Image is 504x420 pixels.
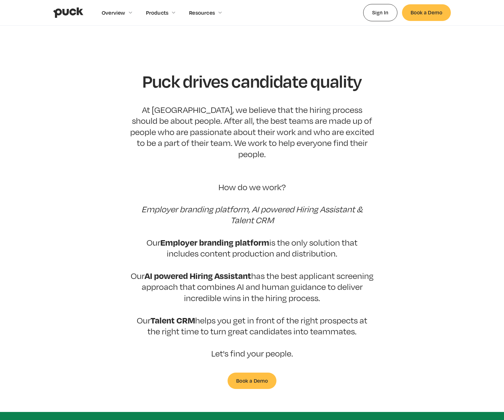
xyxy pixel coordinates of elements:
h1: Puck drives candidate quality [142,72,362,90]
a: Book a Demo [228,373,276,389]
div: Resources [189,9,215,16]
a: Book a Demo [402,4,451,21]
div: Products [146,9,169,16]
a: Sign In [363,4,397,21]
p: At [GEOGRAPHIC_DATA], we believe that the hiring process should be about people. After all, the b... [130,104,374,359]
strong: Employer branding platform [160,236,269,248]
em: Employer branding platform, AI powered Hiring Assistant & Talent CRM [141,204,363,225]
strong: Talent CRM [151,314,195,326]
strong: AI powered Hiring Assistant [145,269,251,281]
div: Overview [102,9,125,16]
